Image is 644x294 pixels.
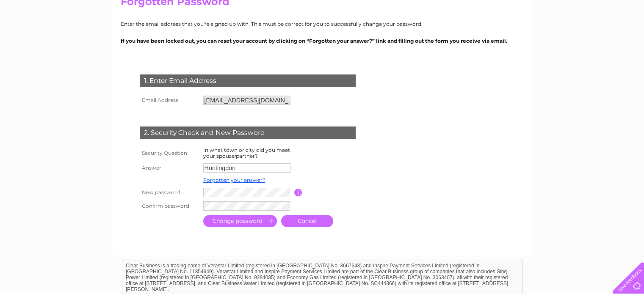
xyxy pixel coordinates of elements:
div: Clear Business is a trading name of Verastar Limited (registered in [GEOGRAPHIC_DATA] No. 3667643... [122,5,522,41]
img: logo.png [22,22,66,48]
a: Cancel [281,215,333,227]
a: Contact [618,36,639,42]
th: Email Address [138,93,201,107]
th: Answer [138,161,201,175]
input: Information [294,189,302,196]
label: In what town or city did you meet your spouse/partner? [203,147,290,159]
a: Telecoms [570,36,596,42]
a: Energy [547,36,565,42]
a: 0333 014 3131 [484,4,543,15]
div: 2. Security Check and New Password [140,126,356,139]
p: If you have been locked out, you can reset your account by clicking on “Forgotten your answer?” l... [121,37,524,45]
input: Submit [203,215,277,227]
th: Security Question [138,145,201,161]
a: Blog [601,36,613,42]
a: Forgotten your answer? [203,177,265,183]
a: Water [525,36,542,42]
p: Enter the email address that you're signed up with. This must be correct for you to successfully ... [121,20,524,28]
div: 1. Enter Email Address [140,74,356,87]
th: Confirm password [138,199,201,213]
th: New password [138,186,201,199]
